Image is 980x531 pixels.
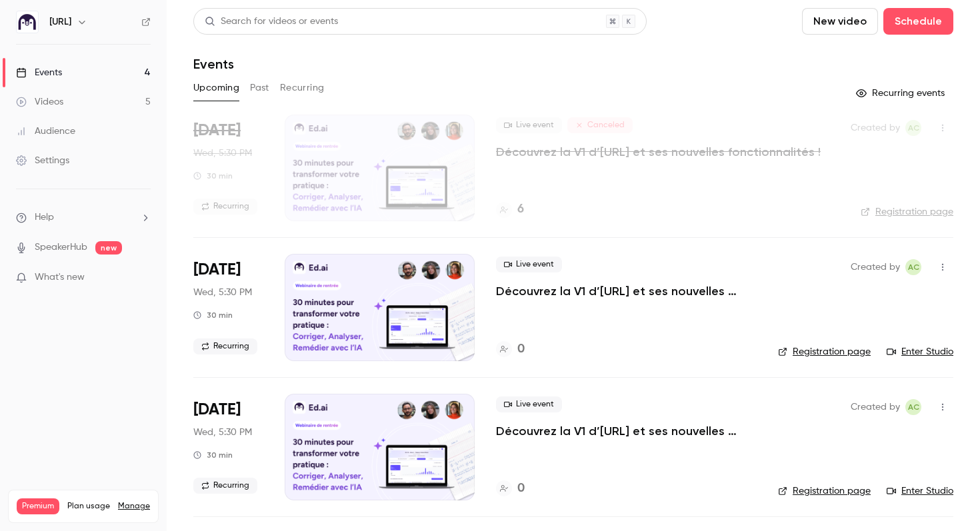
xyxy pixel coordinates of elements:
span: Created by [851,399,900,415]
h6: [URL] [49,15,71,29]
span: Created by [851,259,900,275]
a: Enter Studio [887,484,953,498]
button: Upcoming [193,77,239,99]
span: Recurring [193,199,257,215]
button: Recurring [280,77,325,99]
a: Découvrez la V1 d’[URL] et ses nouvelles fonctionnalités ! [496,423,757,439]
span: AC [908,259,919,275]
div: 30 min [193,310,233,320]
a: Découvrez la V1 d’[URL] et ses nouvelles fonctionnalités ! [496,283,757,299]
span: Alison Chopard [905,399,921,415]
h4: 0 [517,480,525,498]
a: Manage [118,501,150,512]
a: Registration page [861,205,953,219]
h4: 0 [517,340,525,358]
a: SpeakerHub [35,241,87,255]
span: Canceled [567,117,633,133]
span: Live event [496,117,562,133]
button: Schedule [883,8,953,35]
a: 6 [496,201,524,219]
div: Settings [16,154,69,167]
h4: 6 [517,201,524,219]
div: Oct 15 Wed, 5:30 PM (Europe/Paris) [193,394,263,500]
button: Past [250,77,269,99]
span: Premium [17,498,59,514]
span: AC [908,120,919,136]
div: Audience [16,125,75,138]
span: Recurring [193,478,257,494]
span: Wed, 5:30 PM [193,286,252,299]
button: New video [802,8,878,35]
span: AC [908,399,919,415]
div: Oct 8 Wed, 5:30 PM (Europe/Paris) [193,254,263,360]
span: Created by [851,120,900,136]
div: Oct 1 Wed, 5:30 PM (Europe/Paris) [193,115,263,221]
span: [DATE] [193,399,241,420]
span: Live event [496,257,562,272]
div: 30 min [193,450,233,460]
a: Enter Studio [887,345,953,358]
span: What's new [35,270,85,284]
span: Plan usage [67,501,110,512]
span: Recurring [193,338,257,354]
span: Wed, 5:30 PM [193,426,252,439]
span: Live event [496,396,562,412]
span: Alison Chopard [905,259,921,275]
span: Alison Chopard [905,120,921,136]
a: 0 [496,480,525,498]
span: Help [35,211,54,225]
div: Events [16,66,62,79]
span: [DATE] [193,120,241,141]
div: 30 min [193,171,233,181]
h1: Events [193,56,234,72]
span: new [95,241,122,255]
a: 0 [496,340,525,358]
button: Recurring events [850,83,953,104]
a: Registration page [778,484,871,498]
img: Ed.ai [17,11,38,33]
a: Découvrez la V1 d’[URL] et ses nouvelles fonctionnalités ! [496,144,821,160]
div: Search for videos or events [205,15,338,29]
span: Wed, 5:30 PM [193,147,252,160]
li: help-dropdown-opener [16,211,151,225]
a: Registration page [778,345,871,358]
span: [DATE] [193,259,241,280]
div: Videos [16,95,63,109]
